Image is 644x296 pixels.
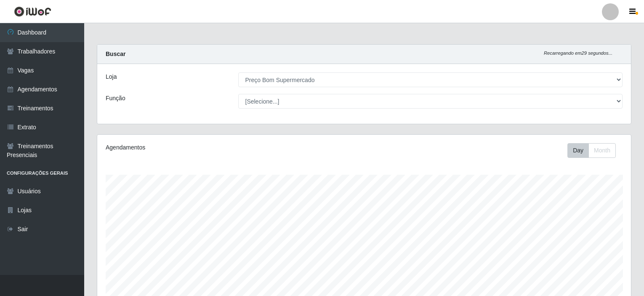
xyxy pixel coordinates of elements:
[14,6,51,17] img: CoreUI Logo
[567,143,623,158] div: Toolbar with button groups
[106,143,314,152] div: Agendamentos
[588,143,616,158] button: Month
[544,51,612,56] i: Recarregando em 29 segundos...
[567,143,616,158] div: First group
[106,94,125,103] label: Função
[106,72,117,81] label: Loja
[567,143,589,158] button: Day
[106,51,125,57] strong: Buscar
